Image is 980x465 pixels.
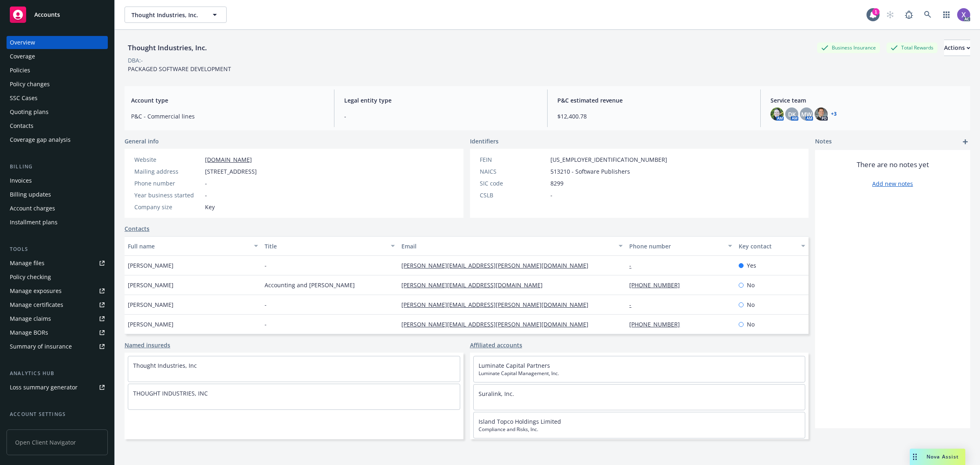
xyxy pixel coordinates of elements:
[10,36,35,49] div: Overview
[7,381,108,394] a: Loss summary generator
[265,320,267,329] span: -
[401,320,595,328] a: [PERSON_NAME][EMAIL_ADDRESS][PERSON_NAME][DOMAIN_NAME]
[131,11,202,19] span: Thought Industries, Inc.
[133,389,208,397] a: THOUGHT INDUSTRIES, INC
[134,155,202,164] div: Website
[479,370,800,377] span: Luminate Capital Management, Inc.
[7,202,108,215] a: Account charges
[7,257,108,270] a: Manage files
[265,300,267,309] span: -
[629,281,686,289] a: [PHONE_NUMBER]
[7,92,108,105] a: SSC Cases
[7,284,108,297] a: Manage exposures
[10,119,33,132] div: Contacts
[401,242,614,250] div: Email
[134,191,202,199] div: Year business started
[957,8,970,21] img: photo
[265,281,355,289] span: Accounting and [PERSON_NAME]
[7,78,108,91] a: Policy changes
[125,137,159,145] span: General info
[944,40,970,56] button: Actions
[401,301,595,309] a: [PERSON_NAME][EMAIL_ADDRESS][PERSON_NAME][DOMAIN_NAME]
[10,92,38,105] div: SSC Cases
[10,422,45,435] div: Service team
[938,7,955,23] a: Switch app
[470,137,499,145] span: Identifiers
[480,155,547,164] div: FEIN
[550,179,563,188] span: 8299
[344,112,537,121] span: -
[557,112,751,121] span: $12,400.78
[882,7,898,23] a: Start snowing
[10,381,78,394] div: Loss summary generator
[7,422,108,435] a: Service team
[7,133,108,146] a: Coverage gap analysis
[128,300,174,309] span: [PERSON_NAME]
[10,298,63,311] div: Manage certificates
[10,133,71,146] div: Coverage gap analysis
[479,426,800,433] span: Compliance and Risks, Inc.
[7,216,108,229] a: Installment plans
[10,271,51,284] div: Policy checking
[872,179,913,188] a: Add new notes
[125,236,261,256] button: Full name
[128,242,249,250] div: Full name
[134,167,202,176] div: Mailing address
[927,453,959,460] span: Nova Assist
[944,40,970,56] div: Actions
[479,390,514,398] a: Suralink, Inc.
[10,105,49,118] div: Quoting plans
[831,112,837,116] a: +3
[910,449,965,465] button: Nova Assist
[7,326,108,339] a: Manage BORs
[910,449,920,465] div: Drag to move
[125,224,149,233] a: Contacts
[872,8,880,16] div: 1
[626,236,735,256] button: Phone number
[10,64,30,77] div: Policies
[10,326,48,339] div: Manage BORs
[629,242,723,250] div: Phone number
[7,50,108,63] a: Coverage
[128,261,174,270] span: [PERSON_NAME]
[7,271,108,284] a: Policy checking
[788,110,796,118] span: DK
[10,202,55,215] div: Account charges
[7,163,108,171] div: Billing
[479,418,561,425] a: Island Topco Holdings Limited
[747,261,756,270] span: Yes
[10,312,51,325] div: Manage claims
[134,203,202,211] div: Company size
[470,341,522,349] a: Affiliated accounts
[550,191,552,199] span: -
[205,167,257,176] span: [STREET_ADDRESS]
[131,96,324,105] span: Account type
[886,42,938,53] div: Total Rewards
[128,56,143,65] div: DBA: -
[10,216,58,229] div: Installment plans
[128,320,174,329] span: [PERSON_NAME]
[901,7,917,23] a: Report a Bug
[7,105,108,118] a: Quoting plans
[479,362,550,369] a: Luminate Capital Partners
[10,174,32,187] div: Invoices
[398,236,626,256] button: Email
[480,167,547,176] div: NAICS
[261,236,398,256] button: Title
[7,429,108,455] span: Open Client Navigator
[7,3,108,26] a: Accounts
[815,107,828,121] img: photo
[857,160,929,170] span: There are no notes yet
[7,174,108,187] a: Invoices
[747,281,755,289] span: No
[205,156,252,163] a: [DOMAIN_NAME]
[10,78,50,91] div: Policy changes
[7,245,108,253] div: Tools
[401,262,595,269] a: [PERSON_NAME][EMAIL_ADDRESS][PERSON_NAME][DOMAIN_NAME]
[735,236,808,256] button: Key contact
[801,110,812,118] span: MW
[125,42,210,53] div: Thought Industries, Inc.
[7,340,108,353] a: Summary of insurance
[131,112,324,121] span: P&C - Commercial lines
